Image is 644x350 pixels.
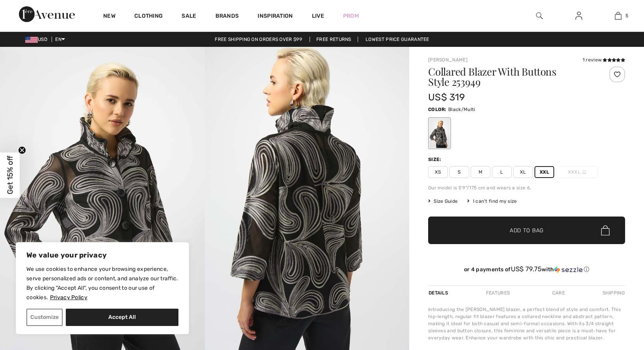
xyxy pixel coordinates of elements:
span: XXXL [556,166,598,178]
span: US$ 79.75 [511,265,542,273]
img: Sezzle [554,266,583,273]
a: Brands [215,13,239,21]
iframe: Opens a widget where you can find more information [593,291,636,311]
a: Free Returns [310,37,358,42]
a: Sale [182,13,196,21]
span: Get 15% off [6,156,15,194]
img: search the website [536,11,543,20]
span: US$ 319 [428,92,465,103]
img: My Bag [615,11,622,20]
a: Privacy Policy [50,294,88,301]
a: Live [312,12,324,20]
div: Shipping [601,286,625,300]
div: Size: [428,156,443,163]
img: My Info [575,11,582,20]
span: Size Guide [428,198,458,205]
div: Features [479,286,516,300]
a: 5 [599,11,637,20]
div: I can't find my size [467,198,517,205]
span: EN [55,37,65,42]
div: Details [428,286,450,300]
a: New [103,13,115,21]
a: Sign In [569,11,588,21]
button: Add to Bag [428,217,625,244]
span: 5 [625,12,628,19]
span: Black/Multi [448,107,475,112]
button: Customize [26,309,63,326]
a: Lowest Price Guarantee [359,37,436,42]
div: Our model is 5'9"/175 cm and wears a size 6. [428,184,625,191]
img: 1ère Avenue [19,6,75,22]
img: Bag.svg [601,225,610,235]
a: Prom [343,12,359,20]
div: 1 review [583,56,625,63]
h1: Collared Blazer With Buttons Style 253949 [428,67,592,87]
span: USD [25,37,50,42]
img: US Dollar [25,37,38,43]
span: XXL [535,166,554,178]
a: Clothing [134,13,163,21]
span: Add to Bag [510,226,544,235]
button: Close teaser [18,146,26,154]
span: L [492,166,512,178]
p: We use cookies to enhance your browsing experience, serve personalized ads or content, and analyz... [26,265,178,302]
span: S [449,166,469,178]
div: Introducing the [PERSON_NAME] blazer, a perfect blend of style and comfort. This hip-length, regu... [428,306,625,341]
a: Free shipping on orders over $99 [208,37,308,42]
span: Inspiration [258,13,293,21]
span: M [471,166,490,178]
div: or 4 payments ofUS$ 79.75withSezzle Click to learn more about Sezzle [428,265,625,276]
div: Black/Multi [429,119,450,148]
p: We value your privacy [26,250,178,260]
span: Color: [428,107,447,112]
a: [PERSON_NAME] [428,57,468,63]
div: or 4 payments of with [428,265,625,273]
span: XL [513,166,533,178]
span: XS [428,166,448,178]
div: We value your privacy [16,242,189,334]
img: ring-m.svg [582,170,586,174]
button: Accept All [66,309,178,326]
div: Care [546,286,572,300]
